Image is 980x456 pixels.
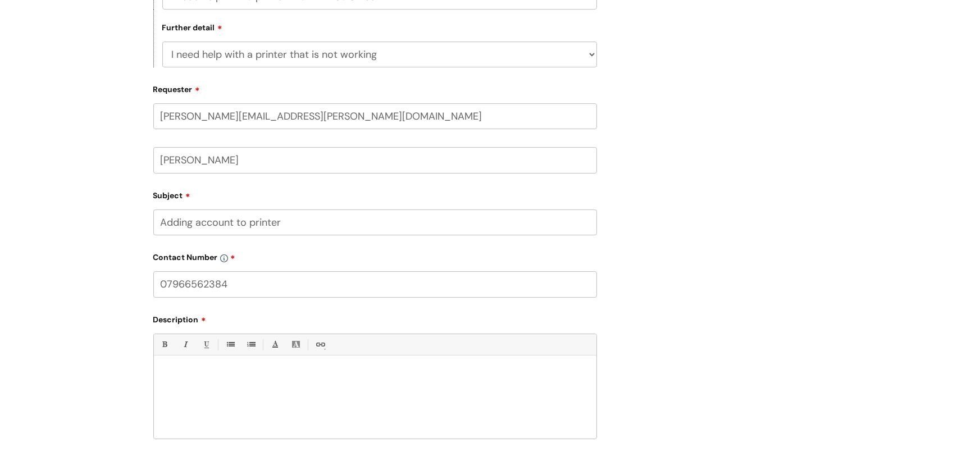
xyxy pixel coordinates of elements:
label: Requester [153,81,597,94]
a: • Unordered List (Ctrl-Shift-7) [223,338,237,352]
a: Back Color [289,338,303,352]
a: Font Color [268,338,282,352]
input: Your Name [153,147,597,173]
label: Contact Number [153,249,597,262]
a: Link [313,338,327,352]
a: Bold (Ctrl-B) [157,338,171,352]
label: Subject [153,187,597,200]
a: Italic (Ctrl-I) [178,338,192,352]
input: Email [153,103,597,129]
a: 1. Ordered List (Ctrl-Shift-8) [244,338,258,352]
img: info-icon.svg [220,254,228,262]
label: Description [153,311,597,325]
a: Underline(Ctrl-U) [199,338,213,352]
label: Further detail [162,21,223,33]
